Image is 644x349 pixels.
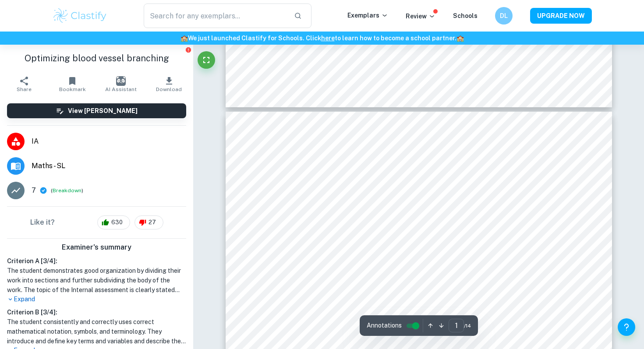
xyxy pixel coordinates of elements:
span: 27 [144,218,161,227]
button: Bookmark [48,72,96,96]
img: AI Assistant [116,76,126,86]
h6: View [PERSON_NAME] [68,106,138,116]
span: Annotations [367,321,402,330]
h1: The student consistently and correctly uses correct mathematical notation, symbols, and terminolo... [7,317,186,346]
p: Expand [7,295,186,304]
input: Search for any exemplars... [144,4,287,28]
h6: We just launched Clastify for Schools. Click to learn how to become a school partner. [2,33,642,43]
a: here [321,35,335,42]
img: Clastify logo [52,7,108,25]
div: 630 [97,215,130,229]
button: Report issue [185,46,191,53]
span: Bookmark [59,86,86,92]
h1: The student demonstrates good organization by dividing their work into sections and further subdi... [7,266,186,295]
h6: Criterion A [ 3 / 4 ]: [7,256,186,266]
span: IA [32,136,186,147]
button: Help and Feedback [618,318,635,336]
button: UPGRADE NOW [530,8,592,24]
span: ( ) [51,187,83,195]
button: AI Assistant [97,72,145,96]
span: / 14 [464,322,471,330]
h6: Examiner's summary [4,242,190,253]
div: 27 [134,215,163,229]
p: 7 [32,185,36,196]
span: 630 [106,218,127,227]
span: 🏫 [456,35,464,42]
button: Download [145,72,193,96]
h1: Optimizing blood vessel branching [7,52,186,65]
span: Download [156,86,182,92]
p: Exemplars [347,11,388,20]
button: Fullscreen [198,51,215,69]
span: AI Assistant [105,86,137,92]
h6: Like it? [30,217,55,228]
span: Share [17,86,32,92]
button: View [PERSON_NAME] [7,103,186,118]
h6: DL [499,11,509,21]
span: 🏫 [180,35,188,42]
span: Maths - SL [32,161,186,171]
p: Review [406,11,435,21]
button: Breakdown [53,187,81,194]
button: DL [495,7,513,25]
a: Schools [453,12,478,19]
h6: Criterion B [ 3 / 4 ]: [7,307,186,317]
